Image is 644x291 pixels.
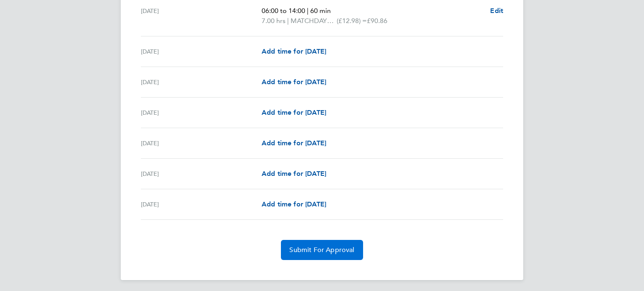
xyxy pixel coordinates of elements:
div: [DATE] [141,199,262,209]
span: Add time for [DATE] [262,108,326,116]
a: Edit [490,6,503,16]
a: Add time for [DATE] [262,169,326,179]
span: 60 min [310,7,331,15]
button: Submit For Approval [281,240,363,260]
span: Add time for [DATE] [262,139,326,147]
div: [DATE] [141,169,262,179]
span: 06:00 to 14:00 [262,7,305,15]
span: MATCHDAY_CLEANERS_HOURS [291,16,337,26]
div: [DATE] [141,138,262,148]
a: Add time for [DATE] [262,77,326,87]
a: Add time for [DATE] [262,199,326,209]
span: (£12.98) = [337,17,367,25]
span: Add time for [DATE] [262,200,326,208]
span: 7.00 hrs [262,17,286,25]
span: Add time for [DATE] [262,78,326,86]
div: [DATE] [141,46,262,57]
div: [DATE] [141,108,262,118]
span: Submit For Approval [289,246,354,254]
span: £90.86 [367,17,387,25]
a: Add time for [DATE] [262,138,326,148]
span: | [287,17,289,25]
a: Add time for [DATE] [262,46,326,57]
span: Add time for [DATE] [262,47,326,55]
div: [DATE] [141,77,262,87]
span: Add time for [DATE] [262,170,326,178]
a: Add time for [DATE] [262,108,326,118]
span: Edit [490,7,503,15]
div: [DATE] [141,6,262,26]
span: | [307,7,309,15]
